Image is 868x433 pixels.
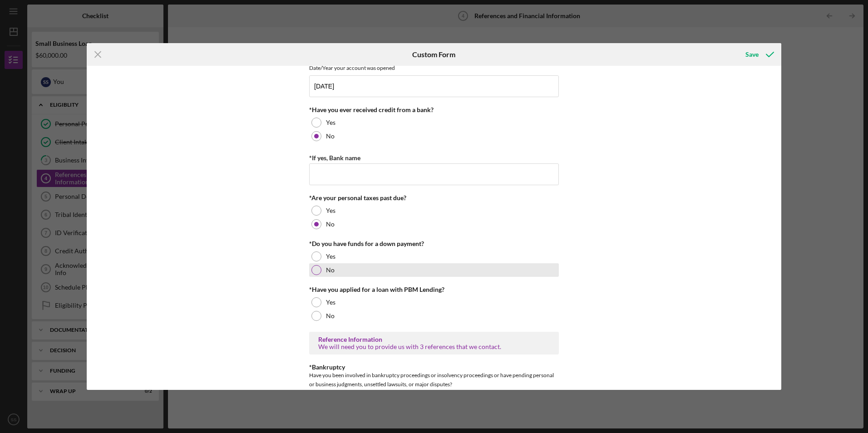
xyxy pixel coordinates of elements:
div: Reference Information [318,336,550,343]
label: *If yes, Bank name [309,154,360,162]
div: *Do you have funds for a down payment? [309,240,559,247]
div: Have you been involved in bankruptcy proceedings or insolvency proceedings or have pending person... [309,371,559,389]
label: No [326,312,335,320]
div: *Bankruptcy [309,364,559,371]
div: Date/Year your account was opened [309,64,559,71]
label: Yes [326,253,335,260]
button: Save [736,45,781,64]
label: Yes [326,299,335,306]
label: No [326,133,335,140]
div: *Have you applied for a loan with PBM Lending? [309,286,559,293]
label: Yes [326,207,335,214]
label: No [326,221,335,228]
div: *Have you ever received credit from a bank? [309,106,559,113]
div: We will need you to provide us with 3 references that we contact. [318,343,550,350]
h6: Custom Form [412,50,455,59]
label: Yes [326,119,335,126]
div: *Are your personal taxes past due? [309,194,559,202]
label: No [326,266,335,274]
div: Save [745,45,759,64]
